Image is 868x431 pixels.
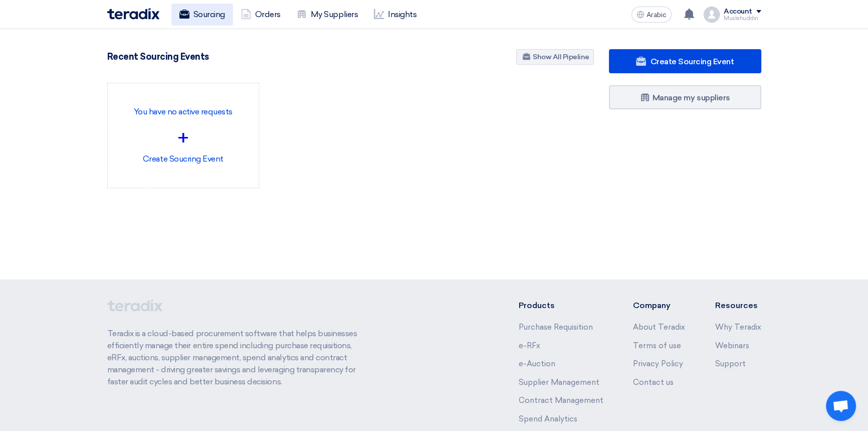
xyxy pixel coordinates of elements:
font: + [178,126,188,150]
font: Insights [388,10,416,19]
div: Open chat [826,391,856,421]
a: Support [715,359,746,368]
button: Arabic [631,7,672,23]
font: Create Sourcing Event [650,57,734,66]
a: e-RFx [518,341,540,350]
a: Sourcing [171,4,233,26]
font: Products [518,301,554,310]
font: Resources [715,301,758,310]
a: Why Teradix [715,323,761,332]
a: Insights [366,4,424,26]
a: e-Auction [518,359,555,368]
font: Recent Sourcing Events [107,51,209,62]
a: Spend Analytics [518,414,577,423]
a: Contact us [633,378,674,387]
font: Account [724,7,752,16]
img: profile_test.png [704,7,720,23]
a: Contract Management [518,396,603,405]
font: Arabic [646,11,667,19]
a: Terms of use [633,341,681,350]
a: Orders [233,4,289,26]
a: Supplier Management [518,378,599,387]
font: You have no active requests [134,107,233,116]
a: About Teradix [633,323,685,332]
font: Show All Pipeline [533,53,589,61]
font: Muslehuddin [724,15,758,22]
font: Company [633,301,671,310]
a: Privacy Policy [633,359,683,368]
font: Teradix is ​​a cloud-based procurement software that helps businesses efficiently manage their en... [107,329,357,386]
font: Manage my suppliers [653,93,730,102]
font: My Suppliers [311,10,358,19]
img: Teradix logo [107,8,159,20]
a: Webinars [715,341,749,350]
font: Create Soucring Event [143,154,224,164]
a: Purchase Requisition [518,323,592,332]
a: Show All Pipeline [516,49,594,65]
a: My Suppliers [289,4,366,26]
font: Sourcing [193,10,225,19]
font: Orders [255,10,281,19]
a: Manage my suppliers [609,85,761,109]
